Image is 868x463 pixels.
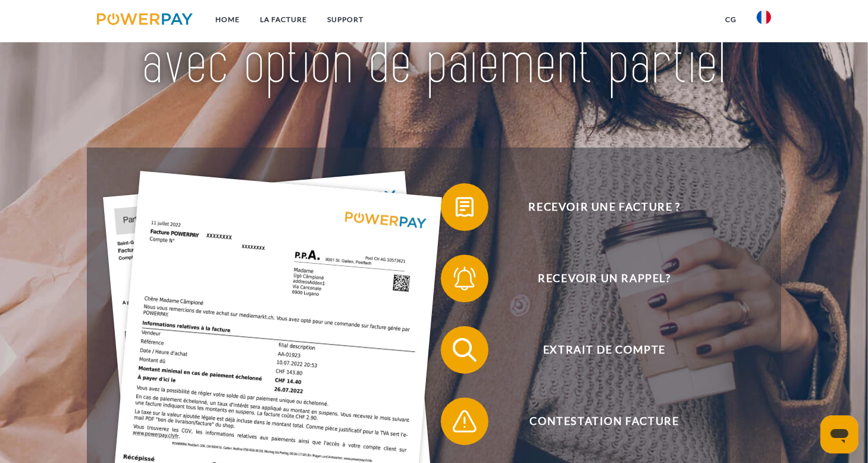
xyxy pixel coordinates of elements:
[757,10,771,24] img: fr
[450,335,480,365] img: qb_search.svg
[441,398,750,445] button: Contestation Facture
[450,406,480,436] img: qb_warning.svg
[820,415,858,453] iframe: Bouton de lancement de la fenêtre de messagerie
[459,398,750,445] span: Contestation Facture
[459,255,750,302] span: Recevoir un rappel?
[441,183,750,231] button: Recevoir une facture ?
[459,183,750,231] span: Recevoir une facture ?
[441,326,750,374] button: Extrait de compte
[250,9,317,30] a: LA FACTURE
[450,264,480,293] img: qb_bell.svg
[715,9,747,30] a: CG
[97,13,193,25] img: logo-powerpay.svg
[441,255,750,302] button: Recevoir un rappel?
[317,9,374,30] a: Support
[450,192,480,222] img: qb_bill.svg
[205,9,250,30] a: Home
[459,326,750,374] span: Extrait de compte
